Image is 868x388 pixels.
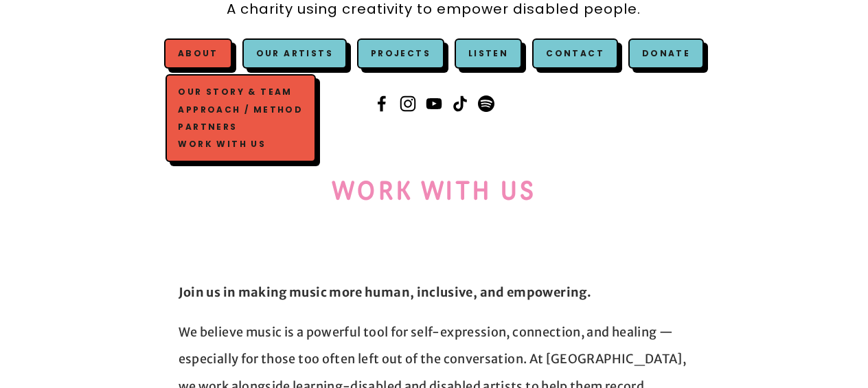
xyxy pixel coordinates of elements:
[357,38,444,69] a: Projects
[532,38,618,69] a: Contact
[179,174,690,205] h1: Work with us
[179,284,591,300] strong: Join us in making music more human, inclusive, and empowering.
[175,135,306,152] a: Work with us
[175,84,306,101] a: Our Story & Team
[178,47,218,59] a: About
[175,101,306,118] a: Approach / Method
[175,118,306,135] a: Partners
[628,38,704,69] a: Donate
[242,38,347,69] a: Our Artists
[468,47,508,59] a: Listen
